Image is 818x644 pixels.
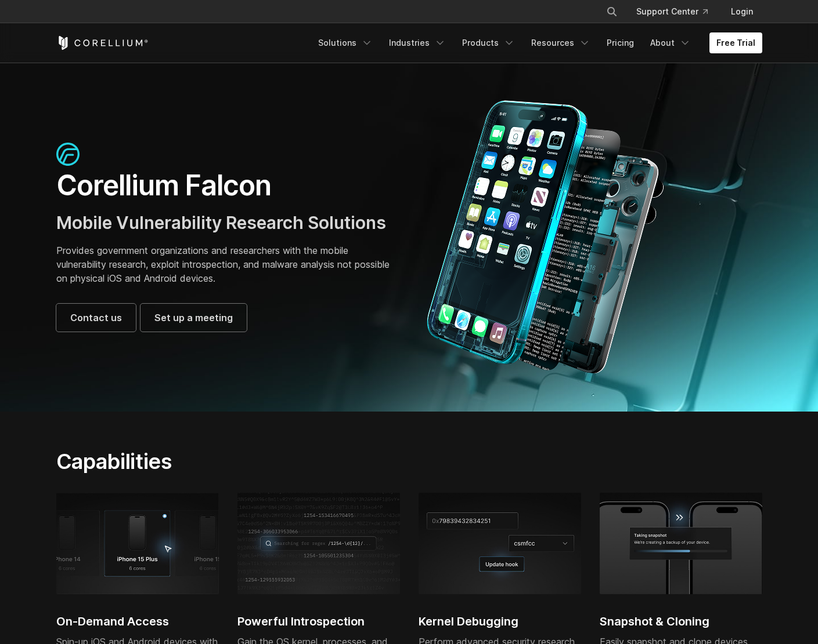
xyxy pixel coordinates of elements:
span: Set up a meeting [154,311,233,325]
a: Support Center [627,1,717,22]
h2: Kernel Debugging [419,613,581,630]
img: iPhone 15 Plus; 6 cores [56,493,219,594]
div: Navigation Menu [592,1,762,22]
h2: Capabilities [56,449,519,474]
img: Process of taking snapshot and creating a backup of the iPhone virtual device. [600,493,762,594]
a: Pricing [600,32,641,53]
span: Contact us [70,311,122,325]
a: Set up a meeting [140,304,247,332]
a: Corellium Home [56,36,149,50]
div: Navigation Menu [311,32,762,53]
h2: On-Demand Access [56,613,219,630]
img: falcon-icon [56,143,80,166]
h2: Snapshot & Cloning [600,613,762,630]
span: Mobile Vulnerability Research Solutions [56,212,386,233]
a: Login [722,1,762,22]
a: Free Trial [709,32,762,53]
img: Coding illustration [237,493,400,594]
img: Corellium_Falcon Hero 1 [421,100,671,374]
a: Solutions [311,32,380,53]
h2: Powerful Introspection [237,613,400,630]
a: Contact us [56,304,136,332]
a: Resources [524,32,597,53]
img: Kernel debugging, update hook [419,493,581,594]
h1: Corellium Falcon [56,168,398,203]
button: Search [601,1,622,22]
a: Industries [382,32,453,53]
p: Provides government organizations and researchers with the mobile vulnerability research, exploit... [56,243,398,285]
a: About [643,32,698,53]
a: Products [455,32,522,53]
